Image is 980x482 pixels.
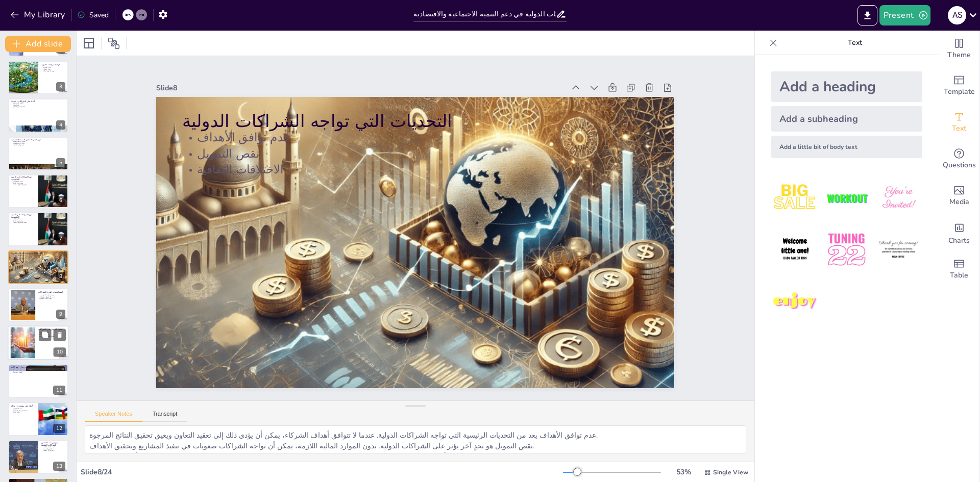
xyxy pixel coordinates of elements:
[11,213,35,219] p: دور الشراكات في التنمية الاقتصادية
[713,468,748,476] span: Single View
[943,160,976,171] span: Questions
[671,467,696,477] div: 53 %
[38,328,66,332] p: أهمية التواصل في الشراكات
[41,68,65,70] p: تعزيز الابتكار
[198,115,657,227] p: الاختلافات الثقافية
[8,402,68,436] div: 12
[771,106,922,132] div: Add a subheading
[56,234,65,243] div: 7
[56,158,65,167] div: 5
[38,294,65,296] p: وضع استراتيجيات واضحة
[413,7,556,21] input: Insert title
[948,6,966,24] div: a s
[5,36,71,52] button: Add slide
[875,226,922,273] img: 6.jpeg
[11,103,65,105] p: مثال UNDP و KFW
[8,250,68,284] div: https://cdn.sendsteps.com/images/logo/sendsteps_logo_white.pnghttps://cdn.sendsteps.com/images/lo...
[8,7,69,23] button: My Library
[56,310,65,319] div: 9
[879,5,930,26] button: Present
[11,368,65,370] p: قياس الأثر الاجتماعي
[948,5,966,26] button: a s
[857,5,877,26] button: Export to PowerPoint
[56,82,65,91] div: 3
[41,70,65,72] p: توفير الموارد المالية
[8,440,68,474] div: 13
[11,408,35,410] p: عدد المستفيدين
[939,67,979,104] div: Add ready made slides
[11,184,35,186] p: تطوير المشاريع الصغيرة
[952,123,966,134] span: Text
[11,182,35,184] p: توفير فرص العمل
[38,334,66,336] p: تبادل المعلومات
[11,251,65,255] p: التحديات التي تواجه الشراكات الدولية
[8,174,68,208] div: https://cdn.sendsteps.com/images/logo/sendsteps_logo_white.pnghttps://cdn.sendsteps.com/images/lo...
[11,256,65,258] p: نقص التمويل
[8,61,68,94] div: https://cdn.sendsteps.com/images/logo/sendsteps_logo_white.pnghttps://cdn.sendsteps.com/images/lo...
[944,86,975,97] span: Template
[771,136,922,158] div: Add a little bit of body text
[8,326,69,361] div: https://cdn.sendsteps.com/images/logo/sendsteps_logo_white.pnghttps://cdn.sendsteps.com/images/lo...
[11,138,65,141] p: دور الشراكات في التنمية الاجتماعية
[11,175,35,181] p: دور الشراكات في التنمية الاقتصادية
[823,226,870,273] img: 5.jpeg
[11,366,65,369] p: قياس نجاح الشراكات
[11,106,65,108] p: الاستفادة من الموارد
[11,258,65,260] p: الاختلافات الثقافية
[823,174,870,222] img: 2.jpeg
[53,462,65,471] div: 13
[8,137,68,170] div: https://cdn.sendsteps.com/images/logo/sendsteps_logo_white.pnghttps://cdn.sendsteps.com/images/lo...
[54,329,66,341] button: Delete Slide
[41,449,65,451] p: المرونة في التكيف
[939,104,979,141] div: Add text boxes
[53,424,65,433] div: 12
[11,104,65,106] p: نتائج إيجابية
[201,99,660,212] p: نقص التمويل
[8,364,68,398] div: 11
[85,411,142,422] button: Speaker Notes
[11,180,35,182] p: جذب الاستثمارات
[950,270,968,281] span: Table
[56,272,65,281] div: 8
[190,32,592,126] div: Slide 8
[875,174,922,222] img: 3.jpeg
[41,441,65,447] p: دروس مستفادة من الشراكات السابقة
[939,177,979,214] div: Add images, graphics, shapes or video
[11,372,65,374] p: [PERSON_NAME]
[11,404,35,408] p: أمثلة على مؤشرات النجاح
[38,296,65,298] p: تحديد الأدوار والمسؤوليات
[38,298,65,300] p: تطوير آليات التواصل
[771,226,819,273] img: 4.jpeg
[11,222,35,224] p: تطوير المشاريع الصغيرة
[8,212,68,246] div: https://cdn.sendsteps.com/images/logo/sendsteps_logo_white.pnghttps://cdn.sendsteps.com/images/lo...
[142,411,188,422] button: Transcript
[939,31,979,67] div: Change the overall theme
[54,348,66,357] div: 10
[108,37,120,49] span: Position
[39,329,51,341] button: Duplicate Slide
[77,10,109,20] div: Saved
[38,291,65,294] p: استراتيجيات لتعزيز الشراكات
[11,142,65,144] p: تعزيز الرعاية الصحية
[8,288,68,322] div: 9
[948,235,970,246] span: Charts
[8,98,68,132] div: https://cdn.sendsteps.com/images/logo/sendsteps_logo_white.pnghttps://cdn.sendsteps.com/images/lo...
[41,66,65,68] p: تبادل المعرفة
[11,254,65,256] p: عدم توافق الأهداف
[41,448,65,450] p: التعاون المستمر
[939,251,979,288] div: Add a table
[11,218,35,220] p: جذب الاستثمارات
[85,425,746,453] textarea: عدم توافق الأهداف يعد من التحديات الرئيسية التي تواجه الشراكات الدولية. عندما لا تتوافق أهداف الش...
[771,174,819,222] img: 1.jpeg
[11,412,35,414] p: زيادة الدخل
[205,83,664,196] p: عدم توافق الأهداف
[207,63,669,184] p: التحديات التي تواجه الشراكات الدولية
[56,120,65,130] div: 4
[41,63,65,66] p: فوائد الشراكات الدولية
[949,196,969,208] span: Media
[939,141,979,177] div: Get real-time input from your audience
[11,100,65,103] p: أمثلة على الشراكات الناجحة
[771,71,922,102] div: Add a heading
[53,386,65,395] div: 11
[11,140,65,142] p: تحسين خدمات التعليم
